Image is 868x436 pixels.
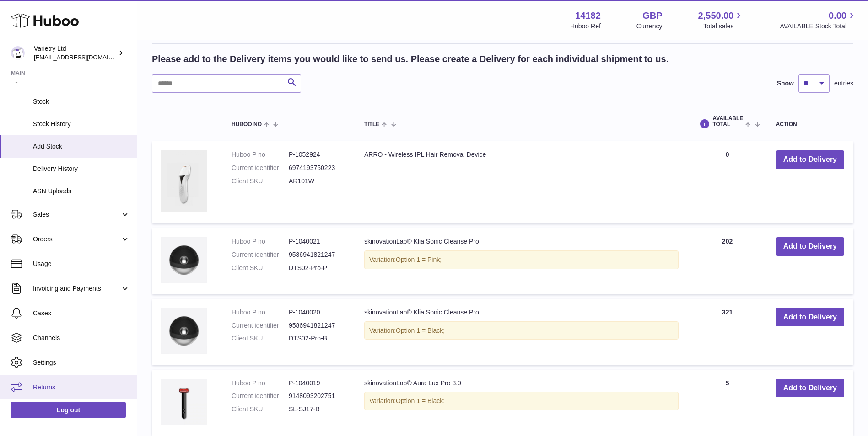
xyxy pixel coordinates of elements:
[698,10,744,31] a: 2,550.00 Total sales
[355,299,688,365] td: skinovationLab® Klia Sonic Cleanse Pro
[703,22,744,31] span: Total sales
[289,405,346,414] dd: SL-SJ17-B
[33,358,130,367] span: Settings
[232,177,289,186] dt: Client SKU
[232,250,289,259] dt: Current identifier
[33,334,130,342] span: Channels
[396,327,445,334] span: Option 1 = Black;
[396,397,445,404] span: Option 1 = Black;
[33,235,120,244] span: Orders
[34,44,116,62] div: Varietry Ltd
[355,370,688,436] td: skinovationLab® Aura Lux Pro 3.0
[232,264,289,272] dt: Client SKU
[364,250,679,269] div: Variation:
[232,164,289,172] dt: Current identifier
[289,237,346,246] dd: P-1040021
[575,10,601,22] strong: 14182
[834,79,853,88] span: entries
[152,53,669,65] h2: Please add to the Delivery items you would like to send us. Please create a Delivery for each ind...
[776,308,844,327] button: Add to Delivery
[232,392,289,400] dt: Current identifier
[232,334,289,343] dt: Client SKU
[776,379,844,398] button: Add to Delivery
[289,164,346,172] dd: 6974193750223
[688,299,766,365] td: 321
[829,10,846,22] span: 0.00
[776,150,844,169] button: Add to Delivery
[364,321,679,340] div: Variation:
[161,237,207,283] img: skinovationLab® Klia Sonic Cleanse Pro
[780,10,857,31] a: 0.00 AVAILABLE Stock Total
[688,370,766,436] td: 5
[289,264,346,272] dd: DTS02-Pro-P
[396,256,442,263] span: Option 1 = Pink;
[776,122,844,128] div: Action
[289,250,346,259] dd: 9586941821247
[688,228,766,294] td: 202
[289,379,346,388] dd: P-1040019
[232,379,289,388] dt: Huboo P no
[570,22,601,31] div: Huboo Ref
[355,228,688,294] td: skinovationLab® Klia Sonic Cleanse Pro
[289,308,346,317] dd: P-1040020
[780,22,857,31] span: AVAILABLE Stock Total
[33,120,130,128] span: Stock History
[11,402,126,418] a: Log out
[777,79,794,88] label: Show
[355,141,688,223] td: ARRO - Wireless IPL Hair Removal Device
[33,165,130,173] span: Delivery History
[161,308,207,354] img: skinovationLab® Klia Sonic Cleanse Pro
[289,177,346,186] dd: AR101W
[289,392,346,400] dd: 9148093202751
[232,237,289,246] dt: Huboo P no
[232,321,289,330] dt: Current identifier
[364,392,679,410] div: Variation:
[232,122,262,128] span: Huboo no
[34,53,135,61] span: [EMAIL_ADDRESS][DOMAIN_NAME]
[232,308,289,317] dt: Huboo P no
[289,321,346,330] dd: 9586941821247
[642,10,662,22] strong: GBP
[289,150,346,159] dd: P-1052924
[11,46,25,60] img: internalAdmin-14182@internal.huboo.com
[289,334,346,343] dd: DTS02-Pro-B
[33,309,130,318] span: Cases
[712,116,743,128] span: AVAILABLE Total
[33,210,120,219] span: Sales
[232,150,289,159] dt: Huboo P no
[776,237,844,256] button: Add to Delivery
[232,405,289,414] dt: Client SKU
[161,379,207,425] img: skinovationLab® Aura Lux Pro 3.0
[698,10,734,22] span: 2,550.00
[33,284,120,293] span: Invoicing and Payments
[33,260,130,268] span: Usage
[364,122,379,128] span: Title
[33,187,130,196] span: ASN Uploads
[33,142,130,151] span: Add Stock
[636,22,663,31] div: Currency
[161,150,207,212] img: ARRO - Wireless IPL Hair Removal Device
[688,141,766,223] td: 0
[33,97,130,106] span: Stock
[33,383,130,392] span: Returns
